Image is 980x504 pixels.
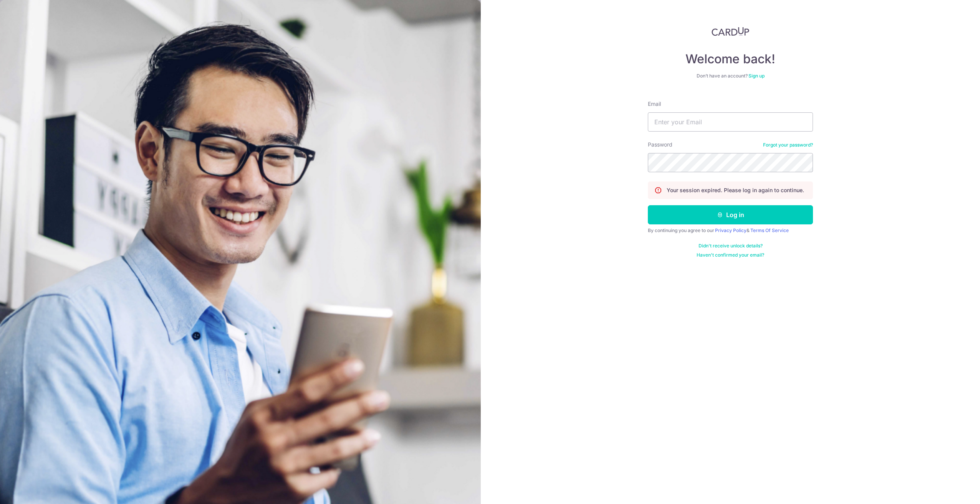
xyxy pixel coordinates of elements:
[667,186,804,194] p: Your session expired. Please log in again to continue.
[648,141,672,148] label: Password
[748,73,765,79] a: Sign up
[648,205,813,224] button: Log in
[712,27,749,36] img: CardUp Logo
[699,243,763,249] a: Didn't receive unlock details?
[648,100,661,108] label: Email
[648,73,813,79] div: Don’t have an account?
[648,227,813,234] div: By continuing you agree to our &
[763,142,813,148] a: Forgot your password?
[715,227,747,233] a: Privacy Policy
[697,252,764,258] a: Haven't confirmed your email?
[648,51,813,67] h4: Welcome back!
[750,227,789,233] a: Terms Of Service
[648,112,813,132] input: Enter your Email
